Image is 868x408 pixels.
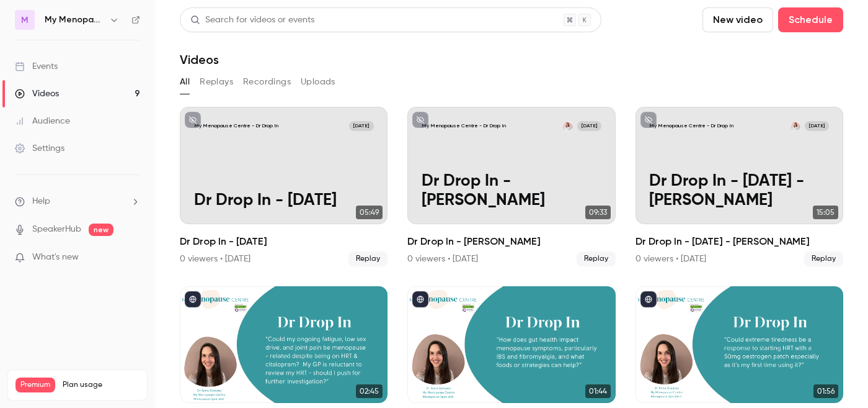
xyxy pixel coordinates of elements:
p: My Menopause Centre - Dr Drop In [649,122,733,129]
a: SpeakerHub [32,223,81,236]
div: Search for videos or events [190,14,314,27]
button: New video [702,7,773,32]
iframe: Noticeable Trigger [125,252,140,263]
span: 01:56 [813,384,838,398]
span: [DATE] [805,121,830,132]
span: new [89,224,113,236]
button: Recordings [243,72,291,92]
li: Dr Drop In - Dr Clare Spencer [407,107,615,266]
li: help-dropdown-opener [15,195,140,208]
button: unpublished [412,112,428,128]
p: Dr Drop In - [PERSON_NAME] [422,172,601,210]
li: Dr Drop In - April 2025 - Dr Clare Spencer [635,107,843,266]
div: 0 viewers • [DATE] [407,253,478,265]
button: Replays [200,72,233,92]
button: published [412,291,428,307]
button: Uploads [301,72,335,92]
h2: Dr Drop In - [PERSON_NAME] [407,234,615,249]
div: 0 viewers • [DATE] [635,253,706,265]
button: unpublished [640,112,657,128]
button: published [185,291,201,307]
button: Schedule [778,7,843,32]
div: Events [15,60,58,73]
span: [DATE] [349,121,374,132]
section: Videos [180,7,843,401]
span: Help [32,195,50,208]
h2: Dr Drop In - [DATE] [180,234,387,249]
span: [DATE] [577,121,602,132]
span: 02:45 [356,384,383,398]
span: 01:44 [585,384,611,398]
span: Replay [804,252,843,266]
div: Settings [15,142,64,155]
button: published [640,291,657,307]
p: My Menopause Centre - Dr Drop In [194,122,278,129]
p: Dr Drop In - [DATE] - [PERSON_NAME] [649,172,829,210]
button: unpublished [185,112,201,128]
span: 09:33 [585,206,611,219]
span: Premium [15,378,55,392]
h2: Dr Drop In - [DATE] - [PERSON_NAME] [635,234,843,249]
a: My Menopause Centre - Dr Drop InDr Clare Spencer[DATE]Dr Drop In - [DATE] - [PERSON_NAME]15:05Dr ... [635,107,843,266]
a: My Menopause Centre - Dr Drop InDr Clare Spencer[DATE]Dr Drop In - [PERSON_NAME]09:33Dr Drop In -... [407,107,615,266]
h6: My Menopause Centre - Dr Drop In [45,14,104,26]
img: Dr Clare Spencer [790,121,801,132]
h1: Videos [180,52,219,67]
span: M [21,14,29,27]
div: Videos [15,88,59,100]
p: Dr Drop In - [DATE] [194,191,374,210]
span: What's new [32,251,79,264]
button: All [180,72,190,92]
li: Dr Drop In - September 25 [180,107,387,266]
p: My Menopause Centre - Dr Drop In [422,122,506,129]
span: 05:49 [356,206,383,219]
span: Replay [348,252,387,266]
span: Replay [577,252,616,266]
span: Plan usage [63,380,139,390]
a: My Menopause Centre - Dr Drop In[DATE]Dr Drop In - [DATE]05:49Dr Drop In - [DATE]0 viewers • [DAT... [180,107,387,266]
div: 0 viewers • [DATE] [180,253,250,265]
div: Audience [15,115,70,127]
img: Dr Clare Spencer [562,121,573,132]
span: 15:05 [813,206,838,219]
